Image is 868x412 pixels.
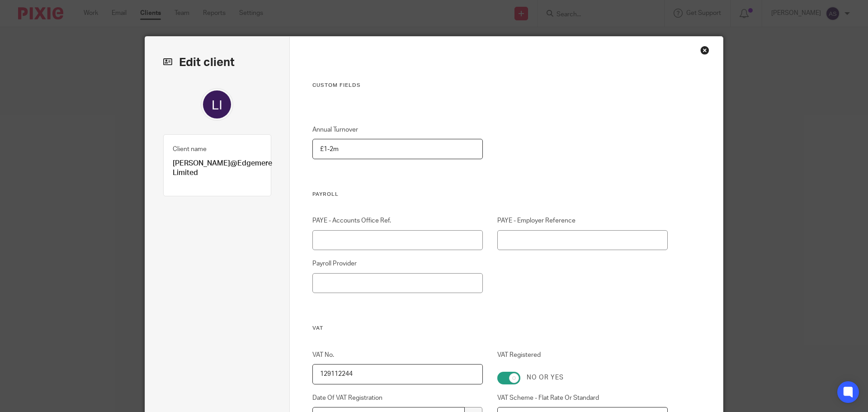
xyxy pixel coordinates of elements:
div: Close this dialog window [700,46,709,55]
h2: Edit client [163,55,271,70]
label: Annual Turnover [312,125,483,134]
label: Payroll Provider [312,259,483,268]
label: VAT Registered [497,350,668,365]
p: [PERSON_NAME]@Edgemere Limited [173,159,272,178]
label: No or yes [527,373,564,382]
label: PAYE - Accounts Office Ref. [312,216,483,225]
label: Date Of VAT Registration [312,393,483,403]
label: VAT Scheme - Flat Rate Or Standard [497,393,668,403]
h3: Payroll [312,191,668,198]
img: svg%3E [201,88,233,121]
label: Client name [173,145,207,154]
h3: Custom fields [312,82,668,89]
label: VAT No. [312,350,483,360]
label: PAYE - Employer Reference [497,216,668,225]
h3: VAT [312,325,668,332]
